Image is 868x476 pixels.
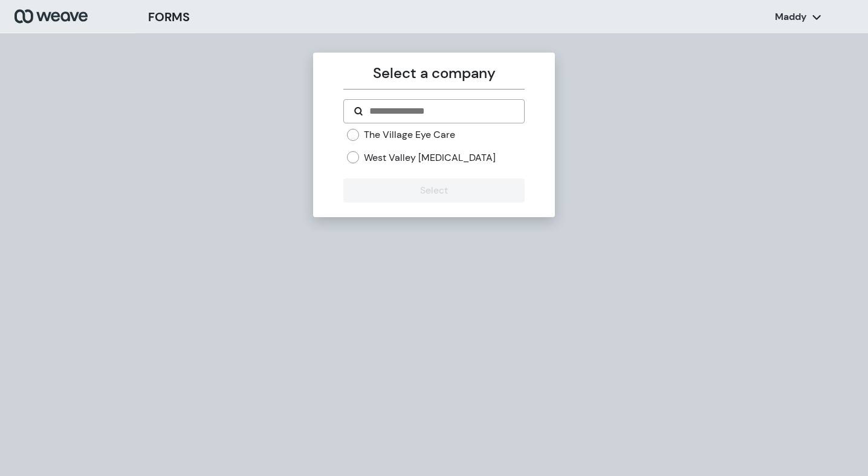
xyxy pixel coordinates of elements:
button: Select [343,178,524,203]
input: Search [368,104,514,119]
label: West Valley [MEDICAL_DATA] [364,151,496,165]
h3: FORMS [148,8,190,26]
p: Maddy [775,10,807,24]
p: Select a company [343,62,524,84]
label: The Village Eye Care [364,128,455,142]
